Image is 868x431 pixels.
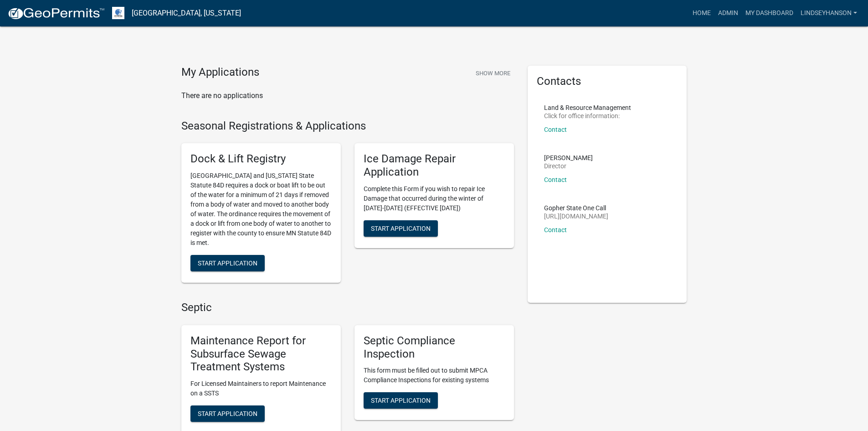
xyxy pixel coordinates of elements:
a: Admin [714,5,742,22]
p: [PERSON_NAME] [544,155,593,161]
a: My Dashboard [742,5,797,22]
a: Contact [544,126,567,133]
p: Director [544,163,593,169]
h5: Ice Damage Repair Application [364,152,505,179]
p: [URL][DOMAIN_NAME] [544,213,608,219]
h5: Maintenance Report for Subsurface Sewage Treatment Systems [190,334,332,374]
span: Start Application [371,224,431,232]
img: Otter Tail County, Minnesota [112,7,124,19]
p: This form must be filled out to submit MPCA Compliance Inspections for existing systems [364,366,505,385]
a: Home [689,5,714,22]
p: Complete this Form if you wish to repair Ice Damage that occurred during the winter of [DATE]-[DA... [364,184,505,213]
button: Start Application [190,405,265,422]
p: Click for office information: [544,113,631,119]
p: [GEOGRAPHIC_DATA] and [US_STATE] State Statute 84D requires a dock or boat lift to be out of the ... [190,171,332,248]
span: Start Application [198,410,257,417]
button: Show More [472,66,514,81]
p: There are no applications [181,90,514,101]
h4: My Applications [181,66,259,79]
p: For Licensed Maintainers to report Maintenance on a SSTS [190,379,332,398]
h5: Septic Compliance Inspection [364,334,505,361]
button: Start Application [364,392,438,409]
h5: Contacts [537,75,678,88]
a: Contact [544,226,567,234]
p: Land & Resource Management [544,104,631,111]
button: Start Application [364,220,438,237]
h4: Septic [181,301,514,314]
button: Start Application [190,255,265,271]
a: Lindseyhanson [797,5,861,22]
span: Start Application [198,260,257,267]
a: Contact [544,176,567,183]
a: [GEOGRAPHIC_DATA], [US_STATE] [132,5,241,21]
h4: Seasonal Registrations & Applications [181,119,514,133]
p: Gopher State One Call [544,205,608,211]
span: Start Application [371,397,431,404]
h5: Dock & Lift Registry [190,152,332,166]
